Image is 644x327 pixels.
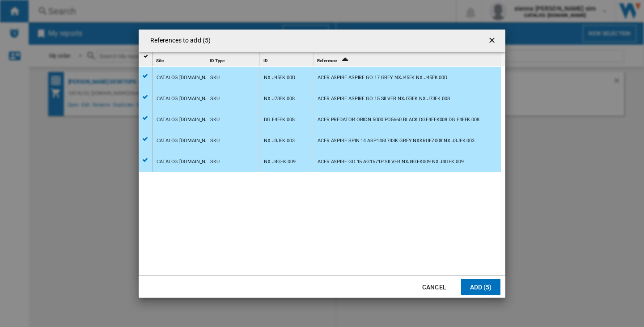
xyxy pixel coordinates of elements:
div: SKU [210,110,220,130]
div: ACER ASPIRE SPIN 14 ASP1451743K GREY NXKRUEZ008 NX.J3JEK.003 [318,131,475,151]
div: Sort None [262,52,313,66]
button: Cancel [415,279,454,295]
div: NX.J45EK.00D [264,68,295,88]
div: ID Type Sort None [208,52,259,66]
div: ACER PREDATOR ORION 5000 PO5660 BLACK DGE4EEK008 DG.E4EEK.008 [318,110,479,130]
div: NX.J4GEK.009 [264,152,296,172]
div: Site Sort None [154,52,206,66]
div: ACER ASPIRE GO 15 AG1571P SILVER NXJ4GEK009 NX.J4GEK.009 [318,152,463,172]
div: NX.J3JEK.003 [264,131,295,151]
span: ID Type [210,58,225,63]
div: Sort Ascending [315,52,501,66]
span: Sort Ascending [338,58,352,63]
span: Site [156,58,164,63]
div: CATALOG [DOMAIN_NAME] [157,89,217,109]
div: ID Sort None [262,52,313,66]
div: Reference Sort Ascending [315,52,501,66]
button: Add (5) [461,279,500,295]
span: Reference [317,58,337,63]
div: SKU [210,152,220,172]
span: ID [263,58,268,63]
div: Sort None [154,52,206,66]
div: CATALOG [DOMAIN_NAME] [157,131,217,151]
div: SKU [210,68,220,88]
h4: References to add (5) [146,36,211,45]
div: SKU [210,131,220,151]
div: ACER ASPIRE ASPIRE GO 15 SILVER NXJ73EK NX.J73EK.008 [318,89,450,109]
div: CATALOG [DOMAIN_NAME] [157,110,217,130]
div: NX.J73EK.008 [264,89,295,109]
div: Sort None [208,52,259,66]
button: getI18NText('BUTTONS.CLOSE_DIALOG') [484,32,502,50]
div: ACER ASPIRE ASPIRE GO 17 GREY NXJ45EK NX.J45EK.00D [318,68,447,88]
div: CATALOG [DOMAIN_NAME] [157,68,217,88]
ng-md-icon: getI18NText('BUTTONS.CLOSE_DIALOG') [487,36,498,47]
div: SKU [210,89,220,109]
div: DG.E4EEK.008 [264,110,295,130]
div: CATALOG [DOMAIN_NAME] [157,152,217,172]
